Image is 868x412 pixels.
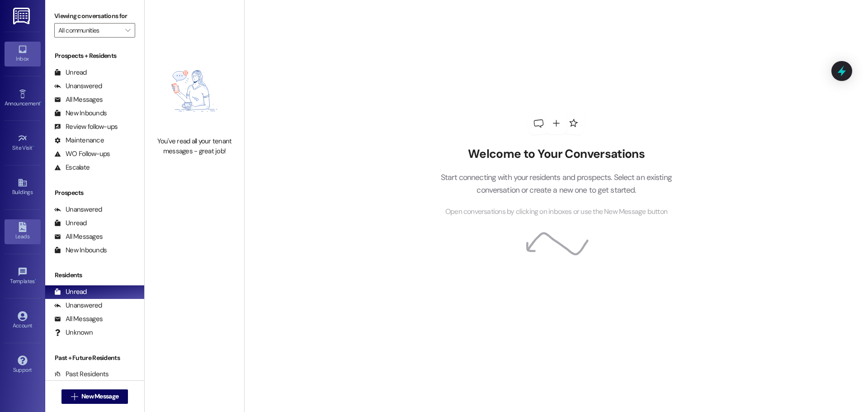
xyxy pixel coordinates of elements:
[13,8,32,24] img: ResiDesk Logo
[54,314,103,324] div: All Messages
[45,353,144,363] div: Past + Future Residents
[35,277,36,283] span: •
[54,109,107,118] div: New Inbounds
[58,23,121,38] input: All communities
[5,131,41,155] a: Site Visit •
[45,51,144,61] div: Prospects + Residents
[427,171,685,197] p: Start connecting with your residents and prospects. Select an existing conversation or create a n...
[54,81,102,91] div: Unanswered
[427,147,685,161] h2: Welcome to Your Conversations
[54,122,118,132] div: Review follow-ups
[54,136,104,145] div: Maintenance
[5,219,41,244] a: Leads
[54,369,109,379] div: Past Residents
[445,206,667,218] span: Open conversations by clicking on inboxes or use the New Message button
[45,270,144,280] div: Residents
[40,99,42,105] span: •
[54,163,90,172] div: Escalate
[155,137,234,156] div: You've read all your tenant messages - great job!
[5,353,41,377] a: Support
[61,389,128,404] button: New Message
[54,328,93,337] div: Unknown
[54,9,135,23] label: Viewing conversations for
[54,68,87,77] div: Unread
[54,232,103,242] div: All Messages
[54,301,102,310] div: Unanswered
[81,392,118,401] span: New Message
[54,218,87,228] div: Unread
[71,393,78,400] i: 
[5,42,41,66] a: Inbox
[54,149,110,159] div: WO Follow-ups
[54,287,87,297] div: Unread
[33,143,34,150] span: •
[54,95,103,104] div: All Messages
[125,27,130,34] i: 
[54,246,107,255] div: New Inbounds
[54,205,102,214] div: Unanswered
[5,175,41,199] a: Buildings
[155,50,234,132] img: empty-state
[5,264,41,289] a: Templates •
[45,188,144,198] div: Prospects
[5,308,41,333] a: Account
